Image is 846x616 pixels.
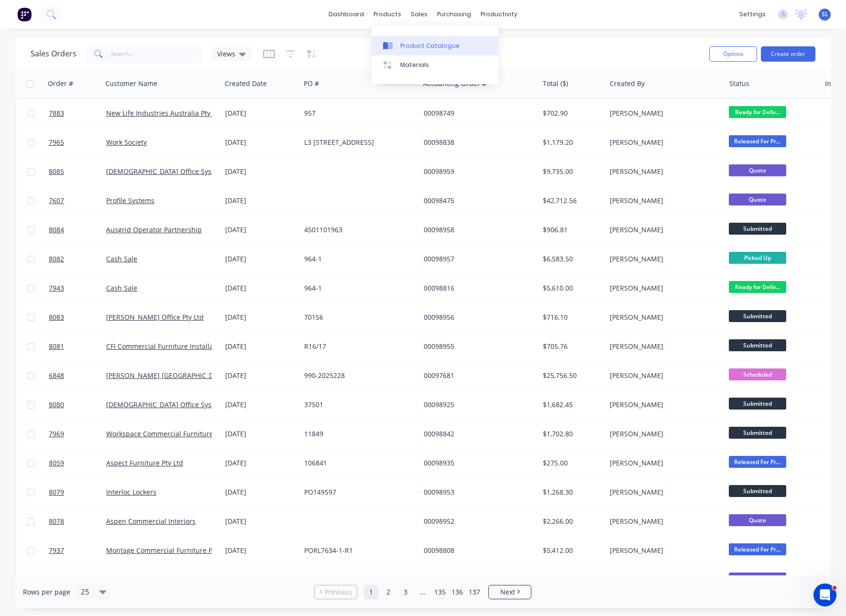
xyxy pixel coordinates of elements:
[729,573,786,584] span: Quote
[304,283,410,293] div: 964-1
[729,543,786,555] span: Released For Pr...
[106,138,147,147] a: Work Society
[310,585,535,599] ul: Pagination
[729,106,786,118] span: Ready for Deliv...
[49,167,64,176] span: 8085
[106,108,222,118] a: New Life Industries Australia Pty Ltd
[424,371,530,380] div: 00097681
[433,585,447,599] a: Page 135
[49,254,64,264] span: 8082
[729,164,786,176] span: Quote
[610,167,716,176] div: [PERSON_NAME]
[729,252,786,264] span: Picked Up
[424,458,530,468] div: 00098935
[304,429,410,439] div: 11849
[543,313,599,322] div: $716.10
[49,478,106,507] a: 8079
[543,371,599,380] div: $25,756.50
[424,342,530,351] div: 00098955
[49,536,106,565] a: 7937
[225,138,297,147] div: [DATE]
[304,546,410,555] div: PORL7634-1-R1
[23,587,70,597] span: Rows per page
[225,283,297,293] div: [DATE]
[543,517,599,526] div: $2,266.00
[543,342,599,351] div: $705.76
[49,313,64,322] span: 8083
[225,487,297,497] div: [DATE]
[729,514,786,526] span: Quote
[610,546,716,555] div: [PERSON_NAME]
[543,458,599,468] div: $275.00
[543,167,599,176] div: $9,735.00
[225,546,297,555] div: [DATE]
[424,575,530,584] div: 00098951
[49,245,106,273] a: 8082
[106,371,228,380] a: [PERSON_NAME] [GEOGRAPHIC_DATA]
[424,108,530,118] div: 00098749
[610,371,716,380] div: [PERSON_NAME]
[424,429,530,439] div: 00098842
[49,429,64,439] span: 7969
[49,196,64,205] span: 7607
[543,487,599,497] div: $1,268.30
[106,487,156,497] a: Interloc Lockers
[304,487,410,497] div: PO149597
[729,79,749,88] div: Status
[424,254,530,264] div: 00098957
[450,585,464,599] a: Page 136
[424,196,530,205] div: 00098475
[106,225,202,234] a: Ausgrid Operator Partnership
[729,456,786,468] span: Released For Pr...
[500,587,515,597] span: Next
[49,507,106,536] a: 8078
[225,371,297,380] div: [DATE]
[489,587,531,597] a: Next page
[709,46,757,62] button: Options
[543,79,568,88] div: Total ($)
[543,429,599,439] div: $1,702.80
[372,36,498,55] a: Product Catalogue
[424,225,530,235] div: 00098958
[225,400,297,410] div: [DATE]
[416,585,430,599] a: Jump forward
[49,458,64,468] span: 8059
[49,449,106,477] a: 8059
[49,303,106,332] a: 8083
[610,429,716,439] div: [PERSON_NAME]
[406,7,432,22] div: sales
[225,167,297,176] div: [DATE]
[49,487,64,497] span: 8079
[424,167,530,176] div: 00098959
[49,138,64,147] span: 7965
[372,55,498,75] a: Materials
[543,108,599,118] div: $702.90
[304,79,319,88] div: PO #
[225,225,297,235] div: [DATE]
[543,138,599,147] div: $1,179.20
[610,517,716,526] div: [PERSON_NAME]
[304,108,410,118] div: 957
[424,487,530,497] div: 00098953
[304,400,410,410] div: 37501
[610,138,716,147] div: [PERSON_NAME]
[543,283,599,293] div: $5,610.00
[106,517,196,526] a: Aspen Commercial Interiors
[400,42,460,50] div: Product Catalogue
[735,7,770,22] div: settings
[729,281,786,293] span: Ready for Deliv...
[304,458,410,468] div: 106841
[400,61,429,69] div: Materials
[225,79,267,88] div: Created Date
[49,361,106,390] a: 6848
[543,254,599,264] div: $6,583.50
[543,196,599,205] div: $42,712.56
[225,254,297,264] div: [DATE]
[49,565,106,594] a: 8077
[424,517,530,526] div: 00098952
[304,342,410,351] div: R16/17
[543,546,599,555] div: $5,412.00
[324,7,369,22] a: dashboard
[225,342,297,351] div: [DATE]
[369,7,406,22] div: products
